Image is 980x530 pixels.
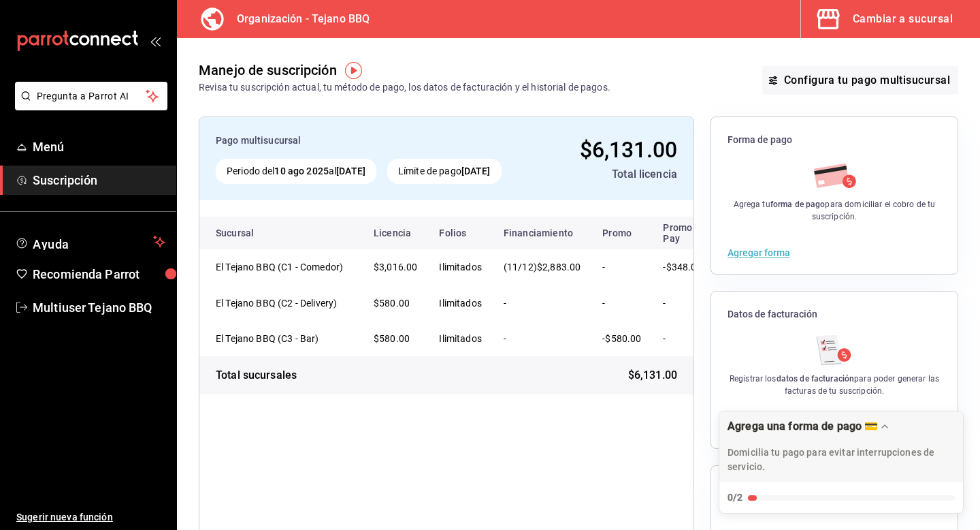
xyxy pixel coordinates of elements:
[504,260,581,275] div: (11/12)
[652,321,717,356] td: -
[728,198,941,223] div: Agrega tu para domiciliar el cobro de tu suscripción.
[226,11,370,27] h3: Organización - Tejano BBQ
[274,166,328,176] strong: 10 ago 2025
[199,60,337,80] div: Manejo de suscripción
[762,66,958,95] button: Configura tu pago multisucursal
[199,80,610,95] div: Revisa tu suscripción actual, tu método de pago, los datos de facturación y el historial de pagos.
[216,159,376,184] div: Periodo del al
[374,262,417,272] span: $3,016.00
[216,260,352,274] div: El Tejano BBQ (C1 - Comedor)
[493,321,591,356] td: -
[493,285,591,321] td: -
[728,248,790,258] button: Agregar forma
[33,234,148,250] span: Ayuda
[728,420,878,433] div: Agrega una forma de pago 💳
[216,296,352,310] div: El Tejano BBQ (C2 - Delivery)
[461,166,491,176] strong: [DATE]
[777,374,855,384] strong: datos de facturación
[216,332,352,345] div: El Tejano BBQ (C3 - Bar)
[15,82,167,110] button: Pregunta a Parrot AI
[363,217,428,249] th: Licencia
[663,262,702,272] span: -$348.00
[728,490,742,505] div: 0/2
[16,510,165,525] span: Sugerir nueva función
[602,333,641,344] span: -$580.00
[37,89,146,104] span: Pregunta a Parrot AI
[216,134,535,148] div: Pago multisucursal
[428,249,493,285] td: Ilimitados
[428,321,493,356] td: Ilimitados
[150,35,161,46] button: open_drawer_menu
[591,249,652,285] td: -
[216,367,297,384] div: Total sucursales
[10,99,167,113] a: Pregunta a Parrot AI
[336,166,365,176] strong: [DATE]
[493,217,591,249] th: Financiamiento
[216,228,291,238] div: Sucursal
[33,138,165,156] span: Menú
[428,285,493,321] td: Ilimitados
[728,308,941,321] span: Datos de facturación
[728,446,955,474] p: Domicilia tu pago para evitar interrupciones de servicio.
[345,62,362,79] img: Tooltip marker
[387,159,502,184] div: Límite de pago
[428,217,493,249] th: Folios
[728,134,941,146] span: Forma de pago
[719,411,964,514] div: Agrega una forma de pago 💳
[546,166,677,183] div: Total licencia
[719,411,963,482] div: Drag to move checklist
[374,298,410,309] span: $580.00
[591,285,652,321] td: -
[374,333,410,344] span: $580.00
[33,171,165,189] span: Suscripción
[663,222,706,244] div: Promo Pay
[628,367,677,384] span: $6,131.00
[728,373,941,397] div: Registrar los para poder generar las facturas de tu suscripción.
[33,298,165,317] span: Multiuser Tejano BBQ
[719,411,963,513] button: Expand Checklist
[591,217,652,249] th: Promo
[580,137,677,163] span: $6,131.00
[770,200,826,209] strong: forma de pago
[853,10,953,29] div: Cambiar a sucursal
[652,285,717,321] td: -
[33,265,165,283] span: Recomienda Parrot
[537,262,581,272] span: $2,883.00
